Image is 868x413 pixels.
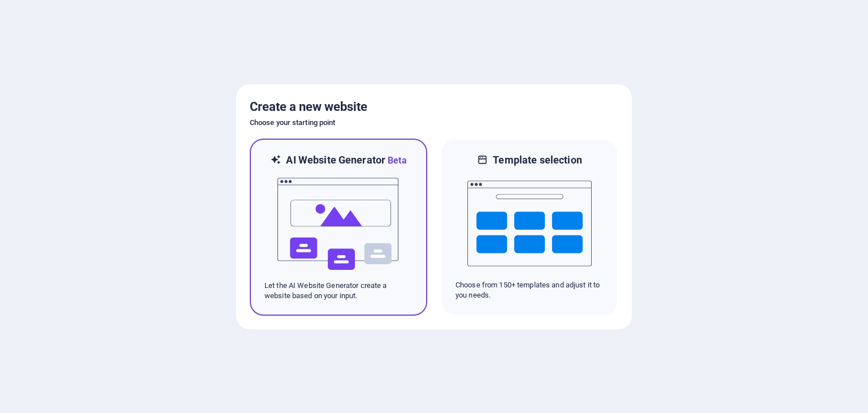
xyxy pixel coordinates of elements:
div: AI Website GeneratorBetaaiLet the AI Website Generator create a website based on your input. [250,139,427,316]
div: Template selectionChoose from 150+ templates and adjust it to you needs. [441,139,618,316]
h6: AI Website Generator [286,153,406,167]
p: Let the AI Website Generator create a website based on your input. [264,281,413,301]
h5: Create a new website [250,98,618,116]
h6: Choose your starting point [250,116,618,130]
p: Choose from 150+ templates and adjust it to you needs. [455,280,604,300]
h6: Template selection [493,153,581,167]
img: ai [276,167,401,281]
span: Beta [385,155,407,166]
